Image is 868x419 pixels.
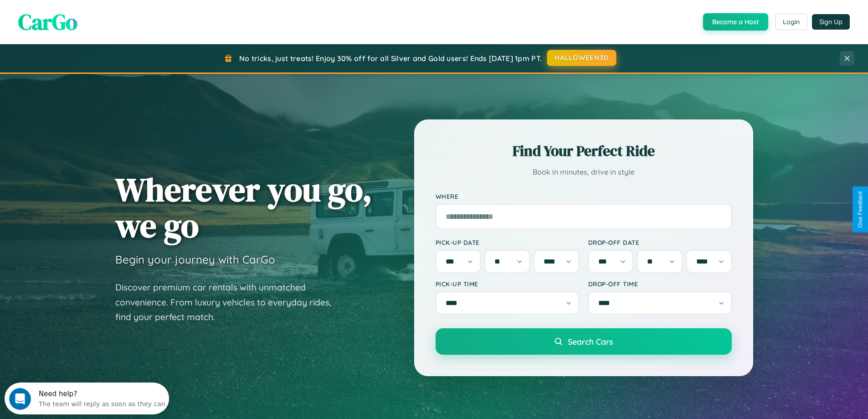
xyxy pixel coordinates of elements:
[18,7,77,37] span: CarGo
[775,14,807,30] button: Login
[115,280,343,325] p: Discover premium car rentals with unmatched convenience. From luxury vehicles to everyday rides, ...
[436,328,732,355] button: Search Cars
[239,54,542,63] span: No tricks, just treats! Enjoy 30% off for all Silver and Gold users! Ends [DATE] 1pm PT.
[436,141,732,161] h2: Find Your Perfect Ride
[547,50,616,66] button: HALLOWEEN30
[436,238,579,246] label: Pick-up Date
[857,191,863,228] div: Give Feedback
[436,280,579,288] label: Pick-up Time
[115,171,372,243] h1: Wherever you go, we go
[703,13,768,31] button: Become a Host
[812,14,850,30] button: Sign Up
[568,336,613,347] span: Search Cars
[436,192,732,200] label: Where
[588,238,732,246] label: Drop-off Date
[436,166,732,179] p: Book in minutes, drive in style
[5,383,169,414] iframe: Intercom live chat discovery launcher
[115,253,275,266] h3: Begin your journey with CarGo
[4,4,169,29] div: Open Intercom Messenger
[588,280,732,288] label: Drop-off Time
[9,388,31,410] iframe: Intercom live chat
[34,8,161,15] div: Need help?
[34,15,161,25] div: The team will reply as soon as they can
